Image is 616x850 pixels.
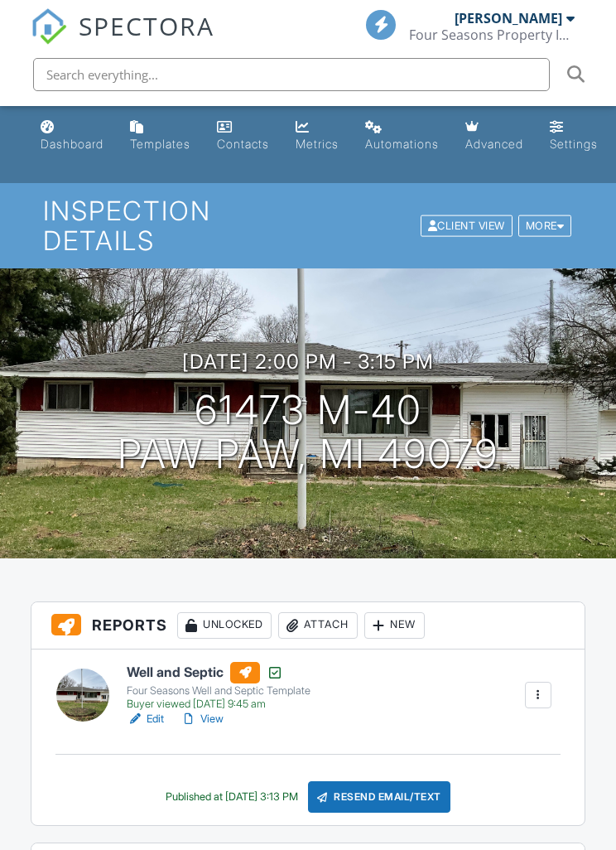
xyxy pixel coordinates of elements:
[34,113,110,160] a: Dashboard
[289,113,345,160] a: Metrics
[459,113,530,160] a: Advanced
[455,10,562,27] div: [PERSON_NAME]
[31,8,67,45] img: The Best Home Inspection Software - Spectora
[364,612,425,639] div: New
[127,662,310,683] h6: Well and Septic
[118,389,498,476] h1: 61473 M-40 Paw Paw, MI 49079
[79,8,214,43] span: SPECTORA
[518,215,572,237] div: More
[43,196,574,254] h1: Inspection Details
[359,113,445,160] a: Automations (Basic)
[217,137,269,151] div: Contacts
[123,113,197,160] a: Templates
[421,215,513,237] div: Client View
[130,137,190,151] div: Templates
[182,350,434,373] h3: [DATE] 2:00 pm - 3:15 pm
[33,58,550,91] input: Search everything...
[127,684,310,698] div: Four Seasons Well and Septic Template
[419,219,517,231] a: Client View
[166,790,298,804] div: Published at [DATE] 3:13 PM
[210,113,276,160] a: Contacts
[180,711,224,727] a: View
[550,137,598,151] div: Settings
[409,27,575,43] div: Four Seasons Property Inspections
[31,22,214,57] a: SPECTORA
[465,137,523,151] div: Advanced
[31,602,585,650] h3: Reports
[296,137,339,151] div: Metrics
[41,137,103,151] div: Dashboard
[177,612,272,639] div: Unlocked
[365,137,439,151] div: Automations
[127,698,310,711] div: Buyer viewed [DATE] 9:45 am
[308,781,450,813] div: Resend Email/Text
[278,612,358,639] div: Attach
[127,711,164,727] a: Edit
[543,113,604,160] a: Settings
[127,662,310,712] a: Well and Septic Four Seasons Well and Septic Template Buyer viewed [DATE] 9:45 am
